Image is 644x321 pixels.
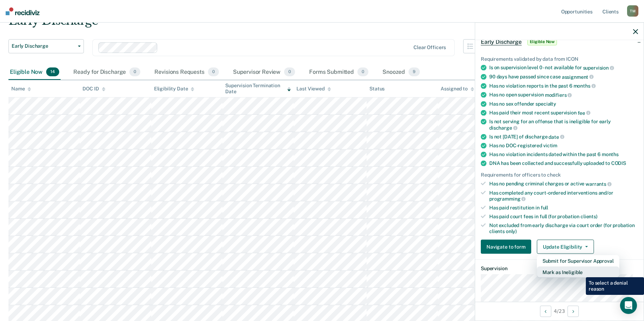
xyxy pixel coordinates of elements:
[225,83,291,95] div: Supervision Termination Date
[441,86,474,92] div: Assigned to
[72,65,142,80] div: Ready for Discharge
[8,13,491,34] div: Early Discharge
[481,172,638,178] div: Requirements for officers to check
[308,65,370,80] div: Forms Submitted
[481,240,534,254] a: Navigate to form
[6,7,39,15] img: Recidiviz
[129,67,140,77] span: 0
[583,65,614,71] span: supervision
[574,83,596,89] span: months
[489,119,638,131] div: Is not serving for an offense that is ineligible for early
[620,297,637,314] div: Open Intercom Messenger
[541,205,548,210] span: full
[489,181,638,187] div: Has no pending criminal charges or active
[489,160,638,166] div: DNA has been collected and successfully uploaded to
[208,67,219,77] span: 0
[489,92,638,98] div: Has no open supervision
[357,67,368,77] span: 0
[481,56,638,62] div: Requirements validated by data from ICON
[489,65,638,71] div: Is on supervision level 0 - not available for
[506,228,517,234] span: only)
[154,86,195,92] div: Eligibility Date
[489,222,638,234] div: Not excluded from early discharge via court order (for probation clients
[489,109,638,116] div: Has paid their most recent supervision
[489,214,638,220] div: Has paid court fees in full (for probation
[475,30,644,53] div: Early DischargeEligible Now
[489,101,638,107] div: Has no sex offender
[475,302,644,320] div: 4 / 23
[548,134,564,139] span: date
[481,266,638,272] dt: Supervision
[489,143,638,149] div: Has no DOC-registered
[562,74,594,79] span: assignment
[489,133,638,140] div: Is not [DATE] of discharge
[527,38,557,45] span: Eligible Now
[46,67,59,77] span: 14
[543,143,557,148] span: victim
[413,44,446,50] div: Clear officers
[489,196,526,202] span: programming
[82,86,105,92] div: DOC ID
[409,67,420,77] span: 9
[489,190,638,202] div: Has completed any court-ordered interventions and/or
[481,38,522,45] span: Early Discharge
[489,125,517,131] span: discharge
[537,240,594,254] button: Update Eligibility
[284,67,295,77] span: 0
[578,110,590,115] span: fee
[602,151,619,157] span: months
[581,214,597,219] span: clients)
[489,83,638,89] div: Has no violation reports in the past 6
[489,205,638,211] div: Has paid restitution in
[540,305,551,317] button: Previous Opportunity
[627,5,638,17] div: T M
[545,92,572,98] span: modifiers
[535,101,556,106] span: specialty
[568,305,579,317] button: Next Opportunity
[153,65,220,80] div: Revisions Requests
[11,86,31,92] div: Name
[611,160,626,166] span: CODIS
[585,181,612,187] span: warrants
[369,86,385,92] div: Status
[296,86,331,92] div: Last Viewed
[489,151,638,157] div: Has no violation incidents dated within the past 6
[8,65,61,80] div: Eligible Now
[537,267,619,278] button: Mark as Ineligible
[489,74,638,80] div: 90 days have passed since case
[481,240,531,254] button: Navigate to form
[381,65,421,80] div: Snoozed
[232,65,297,80] div: Supervisor Review
[12,43,75,49] span: Early Discharge
[537,255,619,267] button: Submit for Supervisor Approval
